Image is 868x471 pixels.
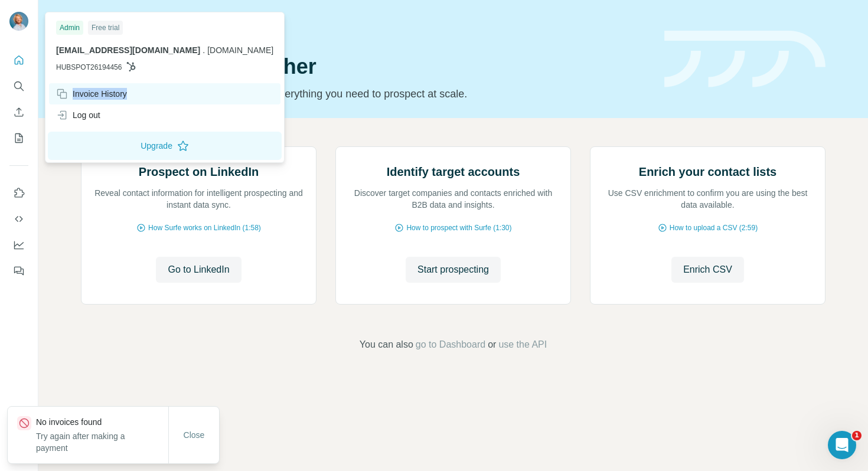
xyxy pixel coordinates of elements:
[9,12,28,31] img: Avatar
[184,429,205,441] span: Close
[9,234,28,256] button: Dashboard
[207,45,273,55] span: [DOMAIN_NAME]
[488,338,496,352] span: or
[387,163,520,180] h2: Identify target accounts
[683,263,732,277] span: Enrich CSV
[48,132,282,160] button: Upgrade
[148,223,261,233] span: How Surfe works on LinkedIn (1:58)
[852,431,862,440] span: 1
[9,102,28,123] button: Enrich CSV
[9,182,28,204] button: Use Surfe on LinkedIn
[56,21,83,35] div: Admin
[81,86,650,102] p: Pick your starting point and we’ll provide everything you need to prospect at scale.
[498,338,547,352] button: use the API
[36,430,168,454] p: Try again after making a payment
[81,22,650,34] div: Quick start
[406,257,501,283] button: Start prospecting
[664,31,825,88] img: banner
[416,338,485,352] button: go to Dashboard
[56,88,127,100] div: Invoice History
[36,416,168,428] p: No invoices found
[88,21,123,35] div: Free trial
[9,260,28,282] button: Feedback
[81,55,650,78] h1: Let’s prospect together
[175,424,213,446] button: Close
[348,187,559,211] p: Discover target companies and contacts enriched with B2B data and insights.
[156,257,241,283] button: Go to LinkedIn
[602,187,813,211] p: Use CSV enrichment to confirm you are using the best data available.
[9,76,28,97] button: Search
[139,163,259,180] h2: Prospect on LinkedIn
[168,263,229,277] span: Go to LinkedIn
[360,338,413,352] span: You can also
[56,45,200,55] span: [EMAIL_ADDRESS][DOMAIN_NAME]
[203,45,205,55] span: .
[417,263,489,277] span: Start prospecting
[56,109,100,121] div: Log out
[93,187,304,211] p: Reveal contact information for intelligent prospecting and instant data sync.
[9,127,28,149] button: My lists
[671,257,744,283] button: Enrich CSV
[828,431,856,459] iframe: Intercom live chat
[670,223,758,233] span: How to upload a CSV (2:59)
[56,62,122,73] span: HUBSPOT26194456
[406,223,511,233] span: How to prospect with Surfe (1:30)
[9,208,28,230] button: Use Surfe API
[639,163,776,180] h2: Enrich your contact lists
[9,50,28,71] button: Quick start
